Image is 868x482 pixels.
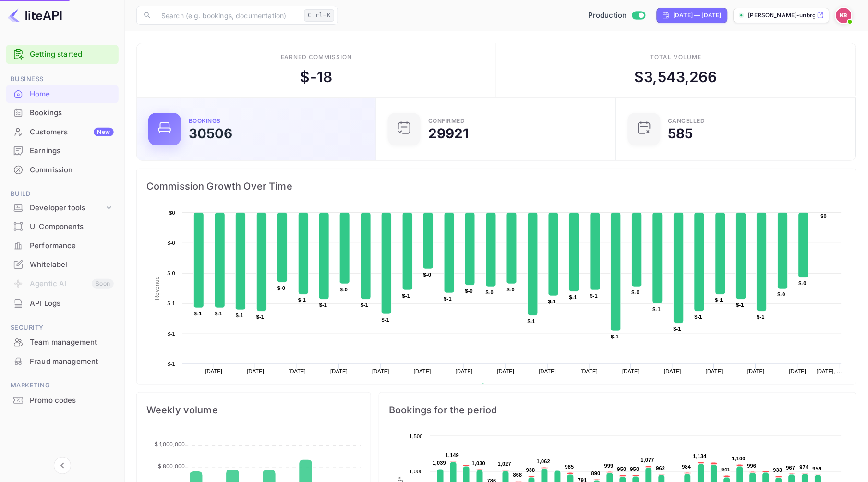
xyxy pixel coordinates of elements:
text: $-0 [799,280,807,286]
span: Business [6,74,119,84]
text: [DATE] [581,368,598,374]
div: Developer tools [30,203,104,214]
div: Commission [6,161,119,180]
span: Commission Growth Over Time [146,179,846,194]
text: $-1 [444,296,452,301]
text: $-1 [319,302,327,308]
text: $-1 [236,313,243,318]
text: 938 [526,467,535,473]
text: $-1 [611,334,619,339]
text: 950 [617,466,627,472]
text: 1,134 [693,453,707,459]
div: [DATE] — [DATE] [674,11,722,20]
button: Collapse navigation [54,457,71,474]
div: UI Components [6,217,119,236]
div: Home [30,89,114,100]
text: $-0 [507,287,515,292]
span: Security [6,323,119,333]
text: [DATE] [456,368,473,374]
div: Performance [6,237,119,255]
div: 585 [668,127,693,140]
div: Earnings [30,145,114,157]
text: [DATE], … [817,368,843,374]
text: $-0 [632,289,639,295]
text: 1,077 [641,457,654,463]
div: Switch to Sandbox mode [584,10,649,21]
div: CustomersNew [6,123,119,142]
text: 1,000 [410,469,423,474]
div: API Logs [6,294,119,313]
a: Team management [6,333,119,351]
text: 999 [604,463,614,469]
div: Team management [30,337,114,348]
text: $-1 [402,293,410,299]
text: $-0 [340,287,348,292]
div: Earned commission [281,53,352,61]
text: 868 [513,472,522,478]
text: 1,500 [410,434,423,439]
text: $-1 [168,331,175,337]
a: Fraud management [6,352,119,370]
text: 996 [747,463,757,469]
text: $0 [821,213,827,219]
text: $-1 [168,361,175,367]
text: [DATE] [664,368,682,374]
div: New [94,128,114,136]
p: [PERSON_NAME]-unbrg.[PERSON_NAME]... [748,11,815,20]
text: $-1 [361,302,368,308]
text: 985 [565,464,574,470]
a: API Logs [6,294,119,312]
div: Home [6,85,119,104]
text: [DATE] [205,368,223,374]
a: UI Components [6,217,119,235]
div: $ -18 [301,66,333,88]
a: Earnings [6,142,119,159]
text: $-1 [382,317,389,323]
div: Whitelabel [6,255,119,274]
text: $-0 [277,285,285,291]
span: Bookings for the period [389,402,846,418]
text: $-1 [256,314,264,320]
div: Fraud management [30,356,114,367]
div: Team management [6,333,119,352]
text: $-1 [548,299,556,304]
text: $-1 [298,297,306,303]
div: Developer tools [6,200,119,217]
text: $-1 [715,297,723,303]
div: 30506 [189,127,233,140]
div: Performance [30,241,114,252]
text: 962 [656,465,665,471]
text: $-0 [486,289,494,295]
text: 1,062 [537,458,550,464]
div: Earnings [6,142,119,160]
div: Bookings [30,108,114,119]
text: $-1 [569,294,577,300]
text: $-0 [168,270,175,276]
div: Fraud management [6,352,119,371]
text: 984 [682,464,692,470]
text: 933 [773,467,783,473]
div: Ctrl+K [304,9,334,22]
text: 1,039 [433,460,446,466]
tspan: $ 1,000,000 [155,441,185,448]
a: Performance [6,237,119,254]
a: CustomersNew [6,123,119,141]
text: $-1 [168,301,175,306]
text: $-0 [168,240,175,246]
text: $-1 [757,314,765,320]
text: 890 [591,470,601,476]
text: [DATE] [414,368,431,374]
tspan: $ 800,000 [158,463,185,470]
text: $-0 [778,291,785,297]
div: CANCELLED [668,118,706,124]
text: $-1 [674,326,681,332]
text: [DATE] [372,368,389,374]
text: [DATE] [706,368,723,374]
div: 29921 [428,127,469,140]
a: Getting started [30,49,114,60]
text: $-0 [423,272,431,277]
text: 1,030 [472,460,485,466]
text: [DATE] [539,368,556,374]
text: [DATE] [330,368,348,374]
text: [DATE] [623,368,640,374]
